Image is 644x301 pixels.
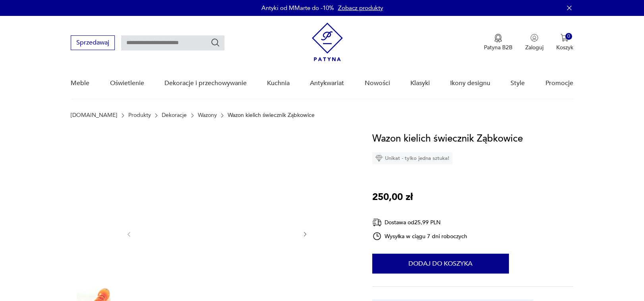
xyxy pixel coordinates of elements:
[261,4,334,12] p: Antyki od MMarte do -10%
[71,41,115,46] a: Sprzedawaj
[128,112,151,118] a: Produkty
[71,186,116,231] img: Zdjęcie produktu Wazon kielich świecznik Ząbkowice
[556,44,573,51] p: Koszyk
[164,68,247,99] a: Dekoracje i przechowywanie
[372,131,523,146] h1: Wazon kielich świecznik Ząbkowice
[484,34,512,51] button: Patyna B2B
[494,34,502,43] img: Ikona medalu
[338,4,383,12] a: Zobacz produkty
[211,38,220,47] button: Szukaj
[71,68,89,99] a: Meble
[525,34,543,51] button: Zaloguj
[312,23,343,61] img: Patyna - sklep z meblami i dekoracjami vintage
[565,33,572,40] div: 0
[372,254,509,274] button: Dodaj do koszyka
[71,35,115,50] button: Sprzedawaj
[71,112,117,118] a: [DOMAIN_NAME]
[372,190,413,205] p: 250,00 zł
[228,112,315,118] p: Wazon kielich świecznik Ząbkowice
[372,217,382,227] img: Ikona dostawy
[71,237,116,282] img: Zdjęcie produktu Wazon kielich świecznik Ząbkowice
[410,68,430,99] a: Klasyki
[484,44,512,51] p: Patyna B2B
[556,34,573,51] button: 0Koszyk
[162,112,187,118] a: Dekoracje
[267,68,290,99] a: Kuchnia
[310,68,344,99] a: Antykwariat
[450,68,490,99] a: Ikony designu
[561,34,569,42] img: Ikona koszyka
[545,68,573,99] a: Promocje
[110,68,144,99] a: Oświetlenie
[71,135,116,181] img: Zdjęcie produktu Wazon kielich świecznik Ząbkowice
[198,112,217,118] a: Wazony
[372,231,468,241] div: Wysyłka w ciągu 7 dni roboczych
[511,68,525,99] a: Style
[372,217,468,227] div: Dostawa od 25,99 PLN
[375,155,383,162] img: Ikona diamentu
[525,44,543,51] p: Zaloguj
[530,34,538,42] img: Ikonka użytkownika
[484,34,512,51] a: Ikona medaluPatyna B2B
[365,68,390,99] a: Nowości
[372,152,453,164] div: Unikat - tylko jedna sztuka!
